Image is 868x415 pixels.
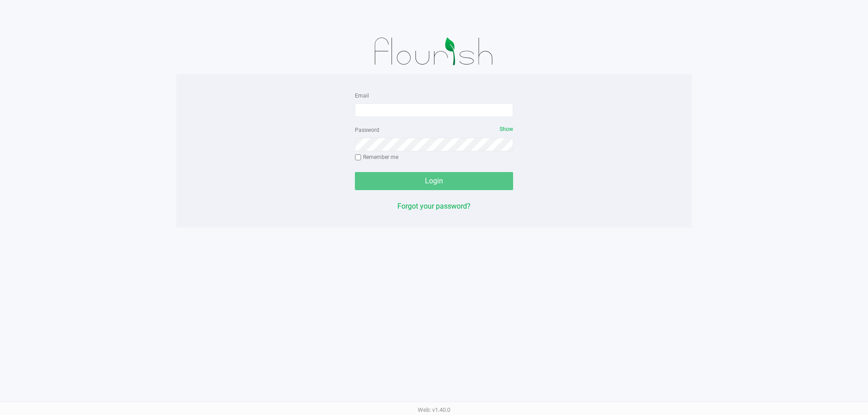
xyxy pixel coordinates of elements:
input: Remember me [355,154,361,161]
button: Forgot your password? [397,201,471,212]
label: Remember me [355,153,398,161]
label: Email [355,92,369,100]
span: Show [500,126,513,132]
label: Password [355,126,379,134]
span: Web: v1.40.0 [418,406,450,413]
